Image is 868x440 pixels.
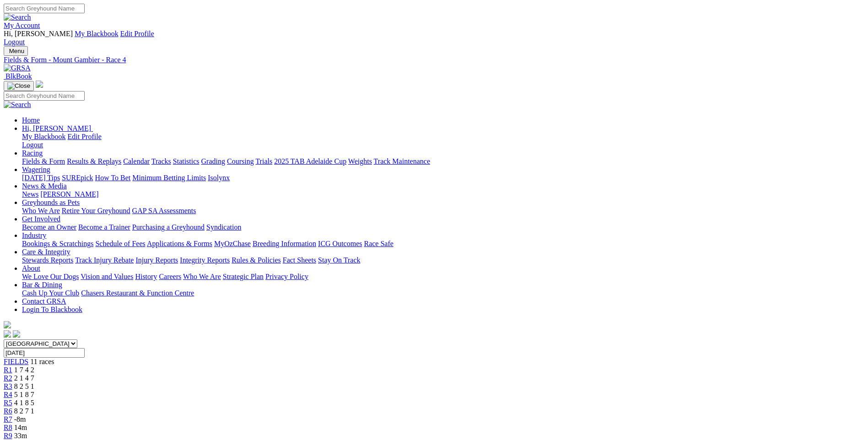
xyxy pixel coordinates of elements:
[173,157,199,165] a: Statistics
[208,174,230,182] a: Isolynx
[232,256,281,264] a: Rules & Policies
[22,182,67,190] a: News & Media
[135,273,157,280] a: History
[22,281,62,289] a: Bar & Dining
[22,124,91,132] span: Hi, [PERSON_NAME]
[364,240,393,247] a: Race Safe
[75,256,134,264] a: Track Injury Rebate
[206,223,241,231] a: Syndication
[318,256,360,264] a: Stay On Track
[22,149,43,157] a: Racing
[22,190,38,198] a: News
[14,382,34,390] span: 8 2 5 1
[4,72,32,80] a: BlkBook
[22,141,43,149] a: Logout
[14,374,34,382] span: 2 1 4 7
[22,199,80,206] a: Greyhounds as Pets
[22,207,60,215] a: Who We Are
[253,240,316,247] a: Breeding Information
[4,91,85,101] input: Search
[22,289,864,297] div: Bar & Dining
[132,223,205,231] a: Purchasing a Greyhound
[265,273,308,280] a: Privacy Policy
[75,30,119,38] a: My Blackbook
[4,358,28,365] a: FIELDS
[183,273,221,280] a: Who We Are
[22,157,65,165] a: Fields & Form
[159,273,181,280] a: Careers
[13,330,20,338] img: twitter.svg
[22,223,864,231] div: Get Involved
[14,432,27,440] span: 33m
[14,399,34,407] span: 4 1 8 5
[4,21,40,29] a: My Account
[22,256,73,264] a: Stewards Reports
[22,215,60,223] a: Get Involved
[4,432,12,440] a: R9
[68,133,102,140] a: Edit Profile
[5,72,32,80] span: BlkBook
[22,297,66,305] a: Contact GRSA
[22,240,864,248] div: Industry
[22,264,40,272] a: About
[22,207,864,215] div: Greyhounds as Pets
[95,240,145,247] a: Schedule of Fees
[4,321,11,328] img: logo-grsa-white.png
[22,223,76,231] a: Become an Owner
[9,48,24,54] span: Menu
[214,240,251,247] a: MyOzChase
[4,81,34,91] button: Toggle navigation
[4,407,12,415] a: R6
[123,157,150,165] a: Calendar
[14,407,34,415] span: 8 2 7 1
[4,4,85,13] input: Search
[4,374,12,382] a: R2
[4,366,12,374] a: R1
[374,157,430,165] a: Track Maintenance
[78,223,130,231] a: Become a Trainer
[147,240,212,247] a: Applications & Forms
[7,82,30,90] img: Close
[4,399,12,407] a: R5
[22,190,864,199] div: News & Media
[151,157,171,165] a: Tracks
[4,101,31,109] img: Search
[22,306,82,313] a: Login To Blackbook
[201,157,225,165] a: Grading
[227,157,254,165] a: Coursing
[318,240,362,247] a: ICG Outcomes
[22,273,864,281] div: About
[4,56,864,64] a: Fields & Form - Mount Gambier - Race 4
[255,157,272,165] a: Trials
[22,157,864,166] div: Racing
[22,248,70,256] a: Care & Integrity
[14,366,34,374] span: 1 7 4 2
[4,382,12,390] a: R3
[4,391,12,398] span: R4
[4,415,12,423] a: R7
[14,424,27,431] span: 14m
[40,190,98,198] a: [PERSON_NAME]
[274,157,346,165] a: 2025 TAB Adelaide Cup
[283,256,316,264] a: Fact Sheets
[4,38,25,46] a: Logout
[22,124,93,132] a: Hi, [PERSON_NAME]
[22,240,93,247] a: Bookings & Scratchings
[62,174,93,182] a: SUREpick
[22,166,50,173] a: Wagering
[4,46,28,56] button: Toggle navigation
[22,133,864,149] div: Hi, [PERSON_NAME]
[22,231,46,239] a: Industry
[4,424,12,431] a: R8
[14,415,26,423] span: -8m
[81,289,194,297] a: Chasers Restaurant & Function Centre
[4,13,31,21] img: Search
[120,30,154,38] a: Edit Profile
